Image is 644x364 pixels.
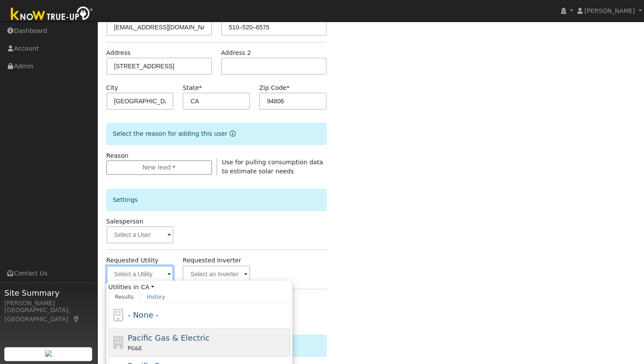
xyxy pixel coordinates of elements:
[128,333,209,342] span: Pacific Gas & Electric
[222,159,323,175] span: Use for pulling consumption data to estimate solar needs
[106,265,174,283] input: Select a Utility
[183,83,202,93] label: State
[128,310,158,319] span: - None -
[106,123,327,145] div: Select the reason for adding this user
[106,83,119,93] label: City
[109,292,141,302] a: Results
[106,189,327,211] div: Settings
[584,7,635,14] span: [PERSON_NAME]
[6,5,97,24] img: Know True-Up
[106,217,144,226] label: Salesperson
[4,287,93,299] span: Site Summary
[183,256,241,265] label: Requested Inverter
[227,130,236,137] a: Reason for new user
[199,84,202,91] span: Required
[183,265,250,283] input: Select an Inverter
[4,299,93,308] div: [PERSON_NAME]
[259,83,289,93] label: Zip Code
[141,283,154,292] a: CA
[221,48,251,57] label: Address 2
[106,226,174,243] input: Select a User
[286,84,289,91] span: Required
[106,151,128,160] label: Reason
[106,256,159,265] label: Requested Utility
[106,160,212,175] button: New lead
[140,292,172,302] a: History
[73,316,80,322] a: Map
[106,48,131,57] label: Address
[128,345,142,351] span: PG&E
[109,283,290,292] span: Utilities in
[45,350,52,357] img: retrieve
[4,306,93,324] div: [GEOGRAPHIC_DATA], [GEOGRAPHIC_DATA]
